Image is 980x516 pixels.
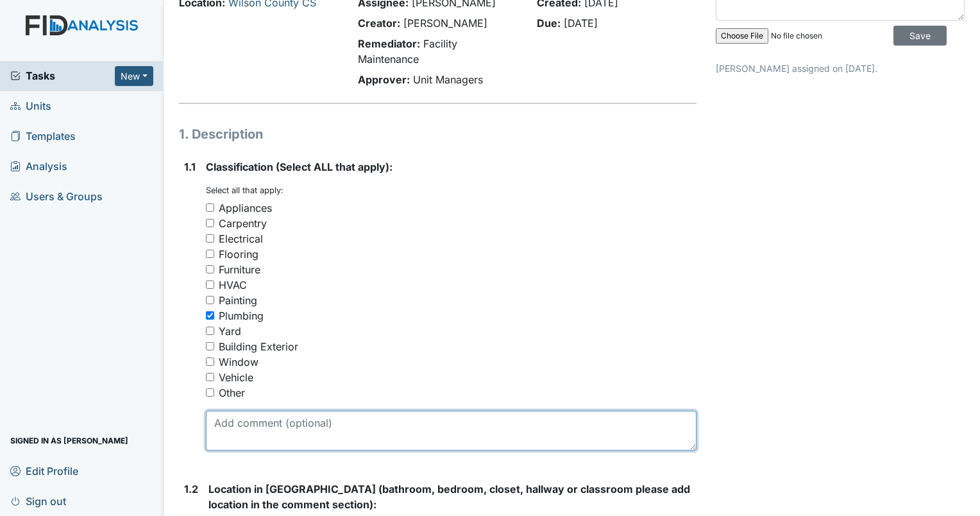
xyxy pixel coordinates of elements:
div: Carpentry [219,216,267,231]
div: Flooring [219,246,258,262]
input: Furniture [206,265,214,273]
strong: Due: [537,17,561,30]
div: Building Exterior [219,339,298,354]
div: Vehicle [219,370,253,385]
input: Window [206,357,214,366]
label: 1.1 [184,159,196,175]
span: Classification (Select ALL that apply): [206,160,393,173]
input: Electrical [206,234,214,243]
h1: 1. Description [179,125,697,144]
input: Flooring [206,250,214,258]
div: HVAC [219,277,247,293]
div: Plumbing [219,308,264,323]
input: Yard [206,327,214,335]
input: HVAC [206,280,214,289]
input: Painting [206,296,214,304]
strong: Remediator: [358,37,420,50]
p: [PERSON_NAME] assigned on [DATE]. [716,62,965,75]
span: Templates [10,126,76,146]
span: [PERSON_NAME] [403,17,487,30]
span: [DATE] [564,17,598,30]
input: Carpentry [206,219,214,227]
input: Other [206,388,214,397]
a: Tasks [10,68,115,83]
div: Window [219,354,258,370]
span: Analysis [10,157,67,176]
small: Select all that apply: [206,185,283,195]
strong: Creator: [358,17,400,30]
label: 1.2 [184,481,198,497]
span: Users & Groups [10,187,103,207]
span: Location in [GEOGRAPHIC_DATA] (bathroom, bedroom, closet, hallway or classroom please add locatio... [208,483,690,511]
input: Plumbing [206,311,214,320]
div: Furniture [219,262,260,277]
input: Save [893,26,947,46]
button: New [115,66,153,86]
span: Unit Managers [413,73,483,86]
input: Appliances [206,203,214,212]
span: Sign out [10,491,66,511]
div: Other [219,385,245,400]
div: Electrical [219,231,263,246]
div: Yard [219,323,241,339]
span: Units [10,96,51,116]
input: Vehicle [206,373,214,381]
div: Painting [219,293,257,308]
input: Building Exterior [206,342,214,350]
span: Signed in as [PERSON_NAME] [10,431,128,451]
div: Appliances [219,200,272,216]
span: Edit Profile [10,461,78,481]
strong: Approver: [358,73,410,86]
